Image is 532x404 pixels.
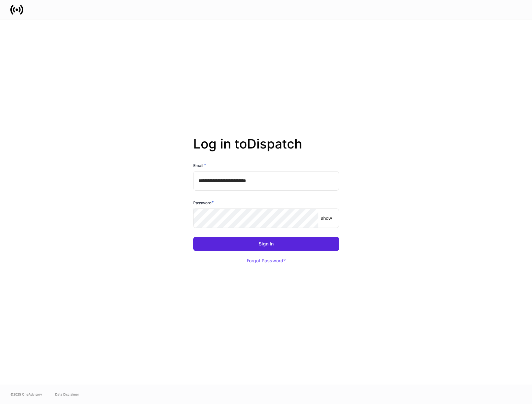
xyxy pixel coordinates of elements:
div: Forgot Password? [247,258,286,263]
button: Forgot Password? [239,254,294,268]
h6: Email [193,162,206,169]
p: show [321,215,332,221]
div: Sign In [259,242,274,246]
h2: Log in to Dispatch [193,136,339,162]
button: Sign In [193,237,339,251]
h6: Password [193,199,214,206]
span: © 2025 OneAdvisory [10,392,42,397]
a: Data Disclaimer [55,392,79,397]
